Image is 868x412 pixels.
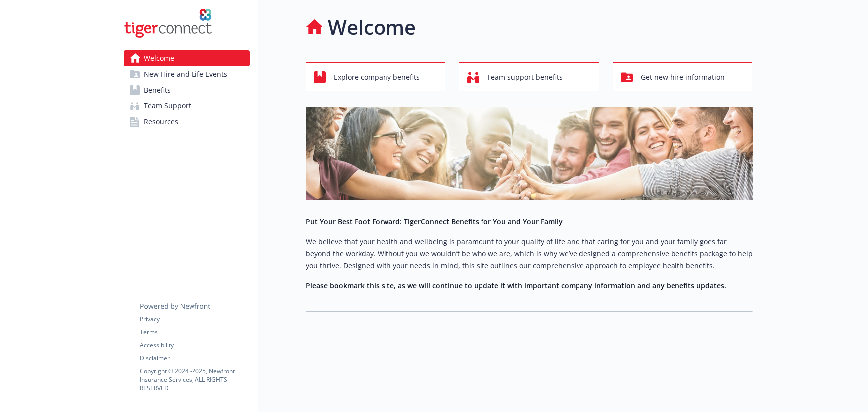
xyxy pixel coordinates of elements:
[306,236,753,272] p: We believe that your health and wellbeing is paramount to your quality of life and that caring fo...
[124,98,250,114] a: Team Support
[487,68,563,87] span: Team support benefits
[140,315,249,324] a: Privacy
[306,217,563,226] strong: Put Your Best Foot Forward: TigerConnect Benefits for You and Your Family
[144,66,227,82] span: New Hire and Life Events
[144,98,191,114] span: Team Support
[641,68,725,87] span: Get new hire information
[459,62,599,91] button: Team support benefits
[124,82,250,98] a: Benefits
[124,66,250,82] a: New Hire and Life Events
[144,114,178,130] span: Resources
[144,50,174,66] span: Welcome
[140,367,249,392] p: Copyright © 2024 - 2025 , Newfront Insurance Services, ALL RIGHTS RESERVED
[124,114,250,130] a: Resources
[613,62,753,91] button: Get new hire information
[328,12,416,42] h1: Welcome
[140,354,249,363] a: Disclaimer
[140,341,249,350] a: Accessibility
[306,281,726,290] strong: Please bookmark this site, as we will continue to update it with important company information an...
[334,68,420,87] span: Explore company benefits
[306,62,446,91] button: Explore company benefits
[124,50,250,66] a: Welcome
[140,328,249,337] a: Terms
[306,107,753,200] img: overview page banner
[144,82,171,98] span: Benefits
